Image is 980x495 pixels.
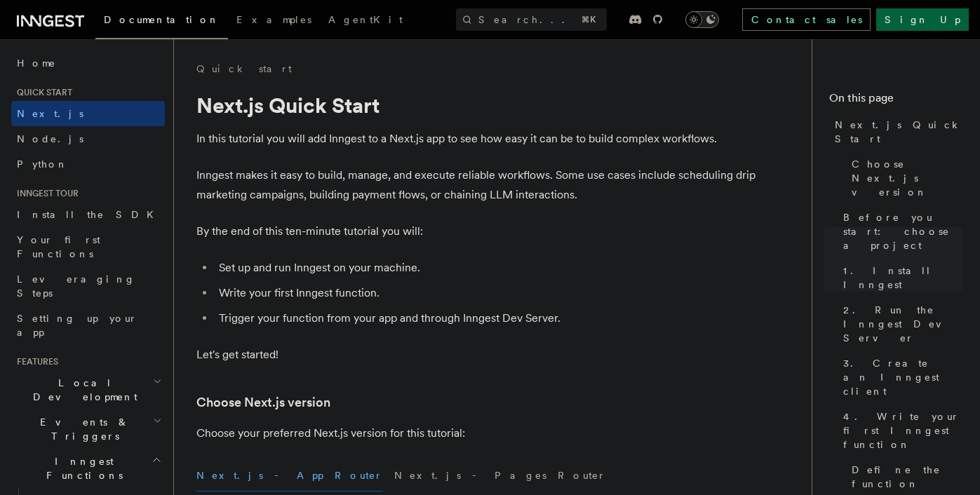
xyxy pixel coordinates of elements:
a: Leveraging Steps [11,266,165,306]
span: Your first Functions [17,234,100,259]
span: AgentKit [328,14,403,25]
a: Choose Next.js version [196,393,330,412]
span: Events & Triggers [11,415,153,443]
span: Local Development [11,376,153,404]
a: Your first Functions [11,227,165,266]
span: 1. Install Inngest [843,264,963,292]
button: Search...⌘K [456,8,607,31]
kbd: ⌘K [579,13,598,27]
p: In this tutorial you will add Inngest to a Next.js app to see how easy it can be to build complex... [196,129,758,149]
li: Set up and run Inngest on your machine. [215,258,758,278]
a: Next.js Quick Start [829,112,963,151]
span: Home [17,56,56,70]
span: Inngest Functions [11,454,152,482]
span: Quick start [11,87,72,98]
a: AgentKit [320,4,411,38]
span: 2. Run the Inngest Dev Server [843,303,963,345]
button: Events & Triggers [11,409,165,449]
a: 3. Create an Inngest client [838,351,963,404]
a: Node.js [11,126,165,151]
a: 2. Run the Inngest Dev Server [838,297,963,351]
a: Before you start: choose a project [838,205,963,258]
span: Examples [236,14,311,25]
li: Write your first Inngest function. [215,283,758,303]
a: Home [11,50,165,76]
a: Quick start [196,62,292,76]
span: 3. Create an Inngest client [843,356,963,398]
p: Inngest makes it easy to build, manage, and execute reliable workflows. Some use cases include sc... [196,165,758,205]
span: Next.js [17,108,83,119]
a: Setting up your app [11,306,165,345]
button: Toggle dark mode [685,11,719,28]
span: Features [11,356,58,367]
a: Documentation [95,4,228,39]
a: Install the SDK [11,202,165,227]
span: Next.js Quick Start [835,118,963,146]
p: Choose your preferred Next.js version for this tutorial: [196,423,758,443]
p: Let's get started! [196,345,758,365]
button: Inngest Functions [11,449,165,488]
span: Before you start: choose a project [843,210,963,252]
li: Trigger your function from your app and through Inngest Dev Server. [215,308,758,328]
a: 1. Install Inngest [838,258,963,297]
span: Install the SDK [17,209,162,220]
p: By the end of this ten-minute tutorial you will: [196,222,758,241]
a: Contact sales [742,8,871,31]
span: Node.js [17,133,83,144]
span: Leveraging Steps [17,273,135,299]
button: Next.js - Pages Router [394,460,606,491]
a: Sign Up [876,8,969,31]
a: Choose Next.js version [846,151,963,205]
button: Local Development [11,370,165,409]
span: Documentation [104,14,220,25]
a: Examples [228,4,320,38]
span: Python [17,158,68,170]
button: Next.js - App Router [196,460,383,491]
a: Python [11,151,165,177]
span: Inngest tour [11,188,79,199]
a: Next.js [11,101,165,126]
span: 4. Write your first Inngest function [843,409,963,452]
h4: On this page [829,90,963,112]
a: 4. Write your first Inngest function [838,404,963,457]
span: Define the function [852,463,963,491]
span: Setting up your app [17,313,137,338]
h1: Next.js Quick Start [196,93,758,118]
span: Choose Next.js version [852,157,963,199]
